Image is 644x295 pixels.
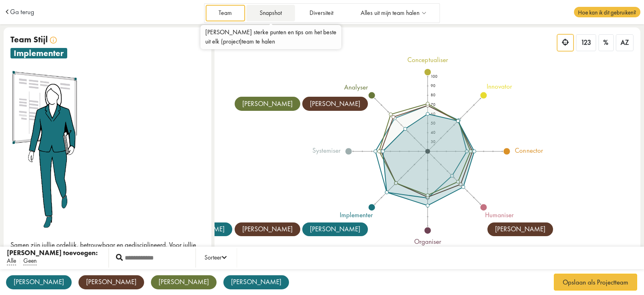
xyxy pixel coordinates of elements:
[487,82,512,91] tspan: innovator
[302,222,368,237] div: [PERSON_NAME]
[554,274,638,291] button: Opslaan als Projectteam
[10,69,80,230] img: implementer.png
[621,38,629,47] span: AZ
[206,5,245,21] a: Team
[246,5,295,21] a: Snapshot
[348,5,439,21] a: Alles uit mijn team halen
[235,97,300,111] div: [PERSON_NAME]
[10,240,204,269] p: Samen zijn jullie ordelijk, betrouwbaar en gedisciplineerd. Voor jullie geldt 'afspraak is afspra...
[581,38,591,47] span: 123
[515,146,543,155] tspan: connector
[204,253,227,263] div: Sorteer
[344,83,368,91] tspan: analyser
[487,222,553,237] div: [PERSON_NAME]
[361,10,419,17] span: Alles uit mijn team halen
[296,5,346,21] a: Diversiteit
[603,38,608,47] span: %
[430,92,435,98] text: 80
[7,257,16,265] span: Alle
[10,34,48,45] span: Team Stijl
[414,237,442,245] tspan: organiser
[302,97,368,111] div: [PERSON_NAME]
[10,8,34,15] a: Ga terug
[574,7,640,17] span: Hoe kan ik dit gebruiken?
[7,248,98,258] div: [PERSON_NAME] toevoegen:
[10,48,67,58] span: implementer
[485,210,514,219] tspan: humaniser
[6,275,72,289] div: [PERSON_NAME]
[235,222,300,237] div: [PERSON_NAME]
[340,210,373,219] tspan: implementer
[407,55,448,64] tspan: conceptualiser
[430,74,437,79] text: 100
[50,37,57,44] img: info.svg
[430,102,435,107] text: 70
[221,35,247,46] span: Profiel
[430,83,435,88] text: 90
[312,146,341,155] tspan: systemiser
[23,257,37,265] span: Geen
[223,275,289,289] div: [PERSON_NAME]
[151,275,217,289] div: [PERSON_NAME]
[78,275,144,289] div: [PERSON_NAME]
